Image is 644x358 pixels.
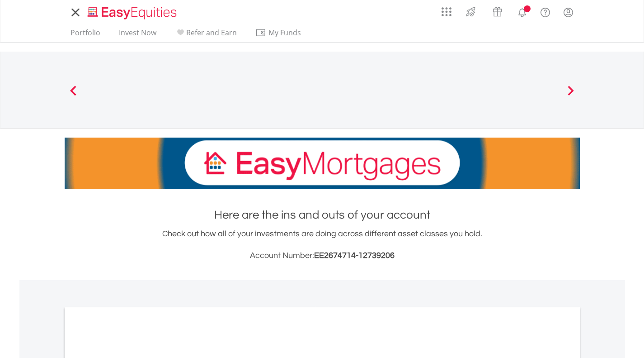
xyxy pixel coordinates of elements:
[67,28,104,42] a: Portfolio
[314,251,395,260] span: EE2674714-12739206
[171,28,240,42] a: Refer and Earn
[86,5,180,20] img: EasyEquities_Logo.png
[65,207,580,223] h1: Here are the ins and outs of your account
[186,28,237,38] span: Refer and Earn
[463,5,478,19] img: thrive-v2.svg
[436,2,457,17] a: AppsGrid
[65,138,580,189] img: EasyMortage Promotion Banner
[115,28,160,42] a: Invest Now
[557,2,580,22] a: My Profile
[484,2,511,19] a: Vouchers
[84,2,180,20] a: Home page
[255,27,315,38] span: My Funds
[442,7,451,17] img: grid-menu-icon.svg
[534,2,557,20] a: FAQ's and Support
[65,249,580,262] h3: Account Number:
[511,2,534,20] a: Notifications
[65,228,580,262] div: Check out how all of your investments are doing across different asset classes you hold.
[490,5,505,19] img: vouchers-v2.svg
